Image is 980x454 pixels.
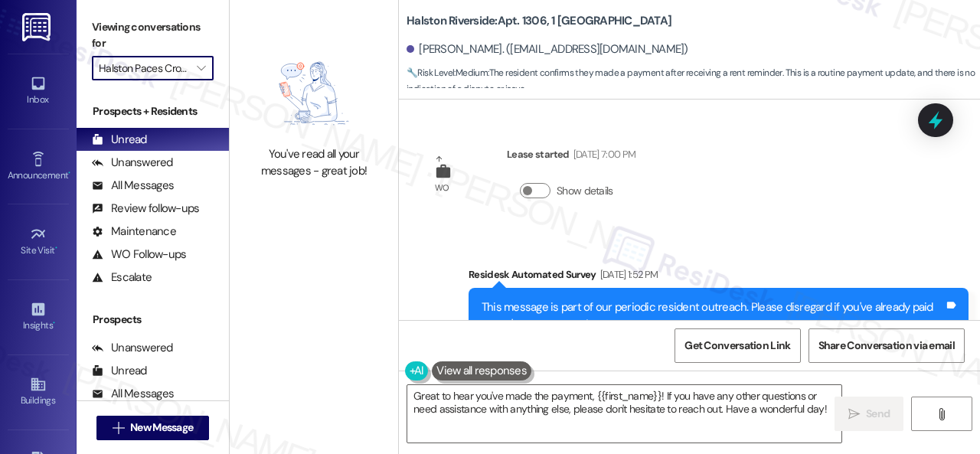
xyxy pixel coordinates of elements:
[130,420,193,436] span: New Message
[407,385,841,443] textarea: Great to hear you've made the payment, {{first_name}}! If you have any other questions or need as...
[936,408,947,420] i: 
[435,180,449,196] div: WO
[68,168,70,178] span: •
[675,328,800,363] button: Get Conversation Link
[92,340,173,356] div: Unanswered
[113,422,124,434] i: 
[197,62,205,74] i: 
[77,103,229,119] div: Prospects + Residents
[92,178,174,194] div: All Messages
[8,371,69,413] a: Buildings
[684,338,790,354] span: Get Conversation Link
[835,397,903,431] button: Send
[8,296,69,338] a: Insights •
[53,318,55,328] span: •
[482,299,944,398] div: This message is part of our periodic resident outreach. Please disregard if you've already paid o...
[92,132,147,148] div: Unread
[92,155,173,171] div: Unanswered
[253,48,374,139] img: empty-state
[92,224,176,240] div: Maintenance
[407,13,671,29] b: Halston Riverside: Apt. 1306, 1 [GEOGRAPHIC_DATA]
[92,15,214,56] label: Viewing conversations for
[596,266,658,283] div: [DATE] 1:52 PM
[407,65,980,98] span: : The resident confirms they made a payment after receiving a rent reminder. This is a routine pa...
[247,146,381,179] div: You've read all your messages - great job!
[8,221,69,263] a: Site Visit •
[92,269,152,286] div: Escalate
[22,13,54,41] img: ResiDesk Logo
[407,67,488,79] strong: 🔧 Risk Level: Medium
[818,338,955,354] span: Share Conversation via email
[8,70,69,112] a: Inbox
[92,386,174,402] div: All Messages
[407,41,688,57] div: [PERSON_NAME]. ([EMAIL_ADDRESS][DOMAIN_NAME])
[77,312,229,328] div: Prospects
[469,266,969,288] div: Residesk Automated Survey
[507,146,635,168] div: Lease started
[808,328,965,363] button: Share Conversation via email
[92,363,147,379] div: Unread
[557,183,613,199] label: Show details
[99,56,189,80] input: All communities
[92,201,199,217] div: Review follow-ups
[92,247,186,263] div: WO Follow-ups
[866,406,890,422] span: Send
[55,243,57,253] span: •
[848,408,860,420] i: 
[570,146,636,162] div: [DATE] 7:00 PM
[96,416,210,440] button: New Message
